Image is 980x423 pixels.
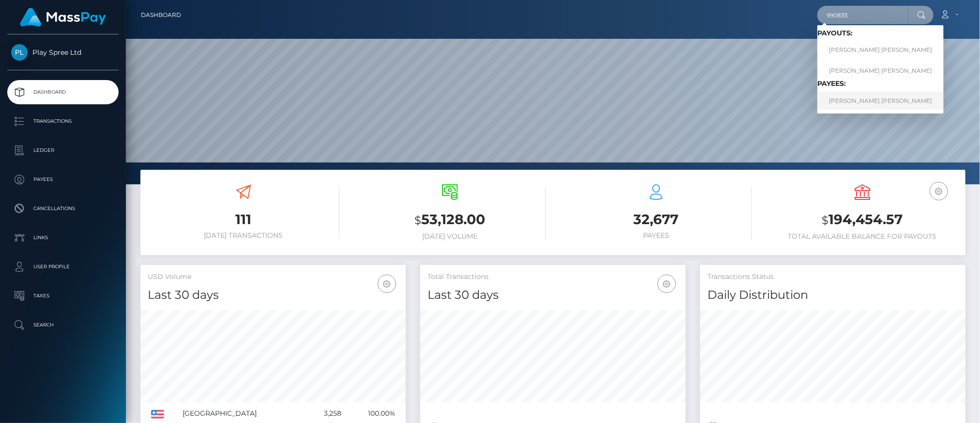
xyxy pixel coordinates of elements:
h5: Transactions Status [707,272,958,282]
a: [PERSON_NAME] [PERSON_NAME] [817,62,944,80]
h3: 32,677 [560,210,752,229]
h4: Last 30 days [428,287,678,304]
p: Payees [11,172,115,187]
small: $ [414,213,421,227]
img: US.png [151,410,164,419]
h5: Total Transactions [428,272,678,282]
p: Links [11,230,115,245]
h6: [DATE] Transactions [148,231,339,240]
h6: Total Available Balance for Payouts [766,232,958,241]
p: User Profile [11,260,115,274]
h3: 53,128.00 [354,210,546,230]
h4: Last 30 days [148,287,398,304]
p: Taxes [11,289,115,303]
a: Dashboard [7,80,119,104]
a: User Profile [7,255,119,279]
h6: Payouts: [817,29,944,37]
a: [PERSON_NAME] [PERSON_NAME] [817,41,944,59]
a: Cancellations [7,196,119,221]
h3: 111 [148,210,339,229]
a: Links [7,226,119,250]
a: Ledger [7,138,119,163]
span: Play Spree Ltd [7,48,119,57]
small: $ [822,213,829,227]
h6: Payees [560,231,752,240]
a: Transactions [7,109,119,133]
h6: Payees: [817,80,944,88]
p: Ledger [11,143,115,158]
h5: USD Volume [148,272,398,282]
p: Dashboard [11,85,115,99]
a: Search [7,313,119,337]
img: MassPay Logo [20,8,106,27]
h3: 194,454.57 [766,210,958,230]
input: Search... [817,6,908,24]
p: Search [11,318,115,332]
a: Taxes [7,284,119,308]
p: Transactions [11,114,115,129]
h6: [DATE] Volume [354,232,546,241]
img: Play Spree Ltd [11,44,28,61]
a: Dashboard [141,5,181,25]
p: Cancellations [11,201,115,216]
a: Payees [7,167,119,192]
h4: Daily Distribution [707,287,958,304]
a: [PERSON_NAME] [PERSON_NAME] [817,92,944,110]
